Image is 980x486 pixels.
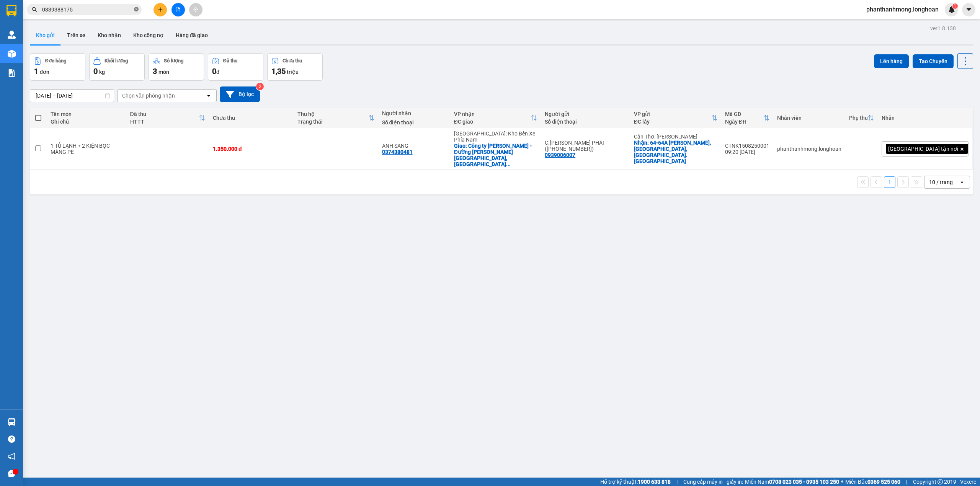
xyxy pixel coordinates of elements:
span: triệu [287,69,299,75]
button: Số lượng3món [149,53,204,81]
button: file-add [171,3,185,16]
span: ... [506,161,511,167]
th: Toggle SortBy [845,108,878,128]
span: Mã đơn: CTNK1508250001 [3,41,118,51]
button: Lên hàng [874,54,909,68]
span: caret-down [965,6,972,13]
div: Mã GD [725,111,763,117]
span: | [676,478,678,486]
div: phanthanhmong.longhoan [777,146,841,152]
div: Cần Thơ: [PERSON_NAME] [634,134,717,140]
div: CTNK1508250001 [725,143,769,149]
span: đơn [40,69,49,75]
span: 09:20:25 [DATE] [3,53,48,59]
span: 3 [153,67,157,76]
span: [PHONE_NUMBER] [3,16,58,30]
span: plus [158,7,163,12]
span: question-circle [8,435,15,443]
div: 1.350.000 đ [213,146,290,152]
div: Thu hộ [297,111,368,117]
div: Người gửi [545,111,626,117]
div: Chưa thu [283,58,302,64]
div: Số lượng [164,58,183,64]
div: [GEOGRAPHIC_DATA]: Kho Bến Xe Phía Nam [454,130,537,143]
div: Tên món [51,111,122,117]
img: solution-icon [8,69,16,77]
div: Chọn văn phòng nhận [122,92,175,99]
div: Số điện thoại [545,119,626,125]
div: ĐC lấy [634,119,711,125]
img: warehouse-icon [8,50,16,58]
div: ANH SANG [382,143,446,149]
span: [GEOGRAPHIC_DATA] tận nơi [888,145,958,152]
button: plus [154,3,167,16]
button: Bộ lọc [220,86,260,102]
span: close-circle [134,6,139,13]
span: 1 [954,3,956,9]
div: ver 1.8.138 [930,24,956,33]
div: 09:20 [DATE] [725,149,769,155]
div: Nhận: 64-64A Lý Tự Trọng, Phường Ninh Kiều, TP. Cần Thơ [634,140,717,164]
svg: open [959,179,965,185]
button: caret-down [962,3,975,16]
span: close-circle [134,7,139,11]
img: warehouse-icon [8,418,16,426]
div: Nhân viên [777,115,841,121]
div: Đã thu [130,111,199,117]
button: Kho công nợ [127,26,170,44]
button: Đã thu0đ [208,53,263,81]
div: Trạng thái [297,119,368,125]
img: icon-new-feature [948,6,955,13]
div: 1 TỦ LẠNH + 2 KIỆN BỌC MÀNG PE [51,143,122,155]
th: Toggle SortBy [126,108,209,128]
span: message [8,470,15,477]
div: Phụ thu [849,115,868,121]
strong: CSKH: [21,16,41,23]
sup: 2 [256,83,264,90]
span: kg [99,69,105,75]
img: logo-vxr [7,5,16,16]
span: 0 [212,67,216,76]
th: Toggle SortBy [450,108,541,128]
span: món [158,69,169,75]
button: Đơn hàng1đơn [30,53,85,81]
div: Khối lượng [105,58,128,64]
div: VP nhận [454,111,531,117]
div: ĐC giao [454,119,531,125]
span: | [906,478,907,486]
span: ⚪️ [841,480,843,483]
span: 1 [34,67,38,76]
button: aim [189,3,203,16]
button: Kho gửi [30,26,61,44]
span: đ [216,69,219,75]
span: phanthanhmong.longhoan [860,5,945,14]
span: aim [193,7,198,12]
input: Select a date range. [30,90,114,102]
button: Hàng đã giao [170,26,214,44]
span: 0 [93,67,98,76]
div: 10 / trang [929,178,953,186]
span: Hỗ trợ kỹ thuật: [600,478,671,486]
div: Đã thu [223,58,237,64]
span: Miền Nam [745,478,839,486]
strong: PHIẾU DÁN LÊN HÀNG [54,3,155,14]
div: VP gửi [634,111,711,117]
button: Tạo Chuyến [913,54,954,68]
th: Toggle SortBy [721,108,773,128]
input: Tìm tên, số ĐT hoặc mã đơn [42,5,132,14]
div: 0939006007 [545,152,575,158]
img: warehouse-icon [8,31,16,39]
strong: 1900 633 818 [638,479,671,485]
div: HTTT [130,119,199,125]
strong: 0369 525 060 [867,479,900,485]
div: Giao: Công ty A.Q Khánh Hòa - Đường Đỗ Xuân Hợp, Thôn Phước Lộc, Phường Nam Nha Trang, Tỉnh Khánh... [454,143,537,167]
span: file-add [175,7,181,12]
span: 1,35 [271,67,286,76]
span: copyright [938,479,943,484]
div: Đơn hàng [45,58,66,64]
div: Ghi chú [51,119,122,125]
div: C.TY TÂN HƯNG PHÁT (1900.866.868) [545,140,626,152]
div: Số điện thoại [382,119,446,126]
span: CÔNG TY TNHH CHUYỂN PHÁT NHANH BẢO AN [60,16,153,30]
strong: 0708 023 035 - 0935 103 250 [769,479,839,485]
